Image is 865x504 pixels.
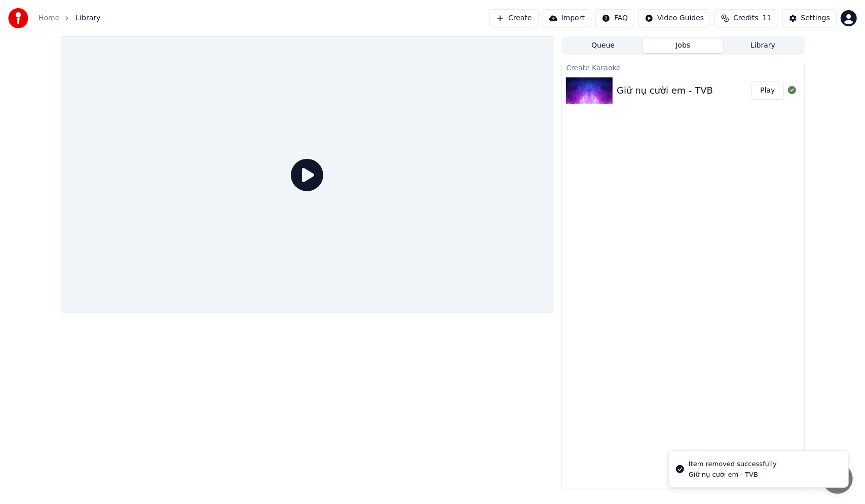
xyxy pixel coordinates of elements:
button: Video Guides [638,9,710,27]
button: Settings [782,9,837,27]
img: youka [8,8,28,28]
button: Import [543,9,591,27]
span: Library [76,13,100,23]
a: Home [39,13,59,23]
nav: breadcrumb [39,13,100,23]
button: Play [751,81,783,100]
button: Library [723,38,803,53]
button: Jobs [643,38,723,53]
button: FAQ [595,9,634,27]
span: 11 [763,13,772,23]
button: Queue [563,38,643,53]
span: Credits [733,13,758,23]
div: Giữ nụ cười em - TVB [689,470,777,479]
div: Settings [801,13,830,23]
div: Giữ nụ cười em - TVB [617,83,713,98]
button: Credits11 [714,9,778,27]
button: Create [490,9,539,27]
div: Item removed successfully [689,459,777,469]
div: Create Karaoke [562,61,804,73]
